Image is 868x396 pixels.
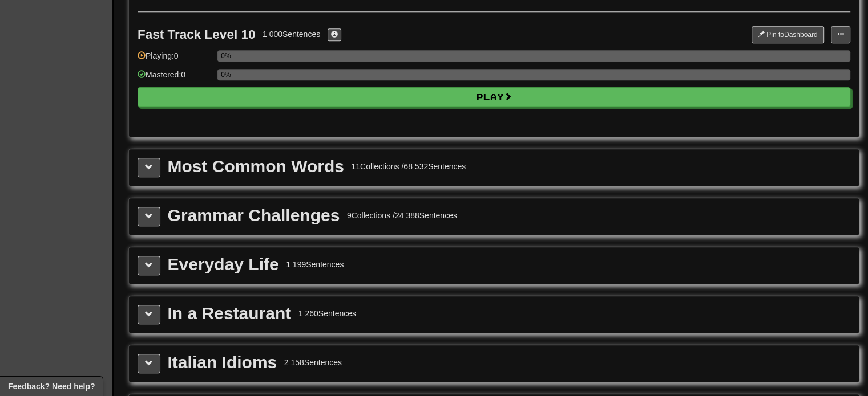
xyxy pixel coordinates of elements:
[8,381,95,392] span: Open feedback widget
[298,308,356,319] div: 1 260 Sentences
[138,50,212,69] div: Playing: 0
[138,27,255,42] div: Fast Track Level 10
[263,28,320,40] div: 1 000 Sentences
[752,26,824,43] button: Pin toDashboard
[351,161,466,172] div: 11 Collections / 68 532 Sentences
[138,69,212,88] div: Mastered: 0
[286,259,344,270] div: 1 199 Sentences
[138,87,850,107] button: Play
[168,354,277,371] div: Italian Idioms
[168,158,344,175] div: Most Common Words
[168,256,279,273] div: Everyday Life
[168,305,292,322] div: In a Restaurant
[168,207,340,224] div: Grammar Challenges
[347,210,457,221] div: 9 Collections / 24 388 Sentences
[284,357,342,368] div: 2 158 Sentences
